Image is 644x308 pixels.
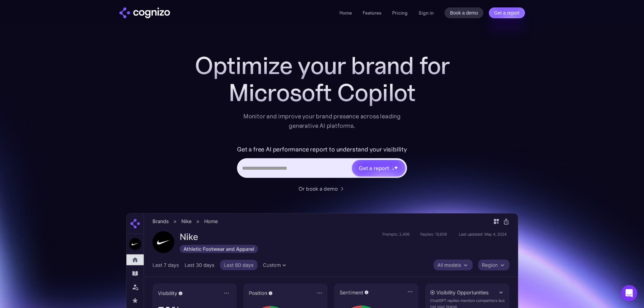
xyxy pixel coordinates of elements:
[363,10,381,16] a: Features
[621,285,637,301] div: Open Intercom Messenger
[394,165,398,170] img: star
[339,10,352,16] a: Home
[351,159,406,177] a: Get a reportstarstarstar
[119,7,170,18] img: cognizo logo
[187,79,457,106] div: Microsoft Copilot
[299,185,346,193] a: Or book a demo
[392,10,408,16] a: Pricing
[119,7,170,18] a: home
[419,9,434,17] a: Sign in
[359,164,389,172] div: Get a report
[445,7,483,18] a: Book a demo
[392,166,393,167] img: star
[187,52,457,79] h1: Optimize your brand for
[237,144,407,155] label: Get a free AI performance report to understand your visibility
[237,144,407,181] form: Hero URL Input Form
[299,185,338,193] div: Or book a demo
[239,112,405,131] div: Monitor and improve your brand presence across leading generative AI platforms.
[392,168,395,170] img: star
[489,7,525,18] a: Get a report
